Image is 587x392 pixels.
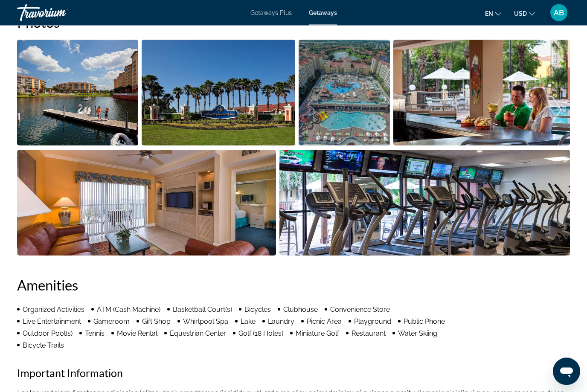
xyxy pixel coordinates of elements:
span: Bicycle Trails [23,342,64,350]
span: USD [514,10,527,17]
span: ATM (Cash Machine) [97,306,160,314]
button: User Menu [548,4,570,22]
span: Whirlpool Spa [183,318,228,326]
button: Open full-screen image slider [279,150,570,256]
span: AB [554,9,564,17]
span: Miniature Golf [296,330,339,338]
span: Equestrian Center [170,330,226,338]
iframe: Button to launch messaging window [553,358,580,385]
span: Gameroom [93,318,130,326]
button: Open full-screen image slider [299,40,390,146]
span: Golf (18 Holes) [238,330,283,338]
span: Restaurant [352,330,386,338]
button: Open full-screen image slider [142,40,295,146]
span: Live Entertainment [23,318,81,326]
button: Change currency [514,7,535,20]
span: Playground [354,318,391,326]
span: Bicycles [244,306,271,314]
span: Outdoor Pool(s) [23,330,73,338]
button: Open full-screen image slider [17,150,276,256]
button: Open full-screen image slider [393,40,570,146]
button: Open full-screen image slider [17,40,138,146]
a: Getaways [309,9,337,16]
span: Movie Rental [117,330,157,338]
h2: Amenities [17,277,570,294]
span: Lake [241,318,256,326]
button: Change language [485,7,501,20]
span: Public Phone [404,318,445,326]
span: Laundry [268,318,294,326]
a: Travorium [17,2,102,24]
a: Getaways Plus [250,9,292,16]
span: Picnic Area [307,318,342,326]
span: Water Skiing [398,330,437,338]
span: Gift Shop [142,318,171,326]
span: Convenience Store [330,306,390,314]
span: Clubhouse [283,306,318,314]
span: en [485,10,493,17]
span: Basketball Court(s) [173,306,232,314]
h2: Important Information [17,367,570,380]
span: Organized Activities [23,306,84,314]
span: Tennis [85,330,105,338]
